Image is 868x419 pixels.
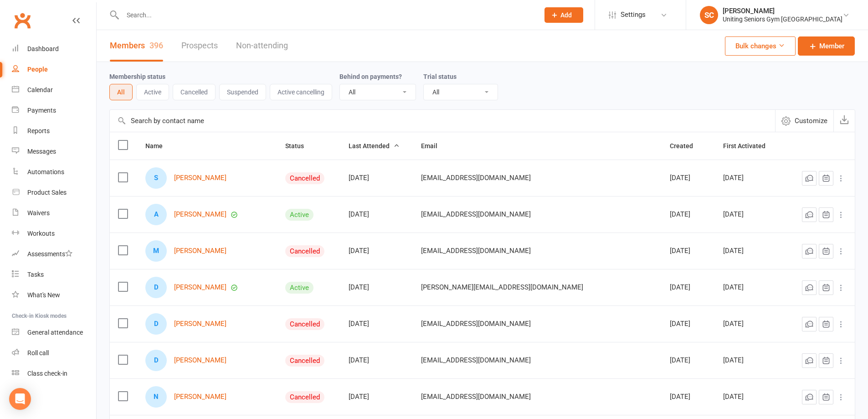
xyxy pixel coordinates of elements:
[145,350,167,371] div: Daniella
[27,370,67,377] div: Class check-in
[12,100,96,121] a: Payments
[27,107,56,114] div: Payments
[421,315,531,332] span: [EMAIL_ADDRESS][DOMAIN_NAME]
[145,167,167,189] div: Sandra
[149,41,163,50] div: 396
[174,357,226,364] a: [PERSON_NAME]
[560,11,572,19] span: Add
[819,41,844,52] span: Member
[285,391,324,403] div: Cancelled
[775,110,833,132] button: Customize
[349,211,405,218] div: [DATE]
[421,142,447,150] span: Email
[421,279,583,296] span: [PERSON_NAME][EMAIL_ADDRESS][DOMAIN_NAME]
[174,174,226,182] a: [PERSON_NAME]
[12,203,96,223] a: Waivers
[723,320,781,328] div: [DATE]
[11,9,34,32] a: Clubworx
[285,355,324,367] div: Cancelled
[795,115,827,126] span: Customize
[723,7,842,15] div: [PERSON_NAME]
[173,84,216,100] button: Cancelled
[421,388,531,405] span: [EMAIL_ADDRESS][DOMAIN_NAME]
[27,349,49,357] div: Roll call
[219,84,266,100] button: Suspended
[145,240,167,262] div: Mimi
[12,264,96,285] a: Tasks
[723,284,781,291] div: [DATE]
[670,320,707,328] div: [DATE]
[349,142,400,150] span: Last Attended
[670,211,707,218] div: [DATE]
[349,174,405,182] div: [DATE]
[285,318,324,330] div: Cancelled
[670,142,703,150] span: Created
[27,230,55,237] div: Workouts
[670,393,707,401] div: [DATE]
[285,172,324,184] div: Cancelled
[27,250,72,258] div: Assessments
[621,5,646,25] span: Settings
[109,73,165,80] label: Membership status
[174,247,226,255] a: [PERSON_NAME]
[723,174,781,182] div: [DATE]
[421,140,447,151] button: Email
[12,39,96,59] a: Dashboard
[27,45,59,52] div: Dashboard
[285,245,324,257] div: Cancelled
[110,30,163,62] a: Members396
[700,6,718,24] div: SC
[145,277,167,298] div: Debbie
[27,329,83,336] div: General attendance
[285,209,313,221] div: Active
[174,393,226,401] a: [PERSON_NAME]
[349,320,405,328] div: [DATE]
[27,66,48,73] div: People
[349,357,405,364] div: [DATE]
[421,206,531,223] span: [EMAIL_ADDRESS][DOMAIN_NAME]
[109,84,133,100] button: All
[723,140,776,151] button: First Activated
[12,80,96,100] a: Calendar
[174,211,226,218] a: [PERSON_NAME]
[723,15,842,23] div: Uniting Seniors Gym [GEOGRAPHIC_DATA]
[145,204,167,225] div: Antoinette
[27,291,60,299] div: What's New
[174,284,226,291] a: [PERSON_NAME]
[423,73,457,80] label: Trial status
[725,36,796,56] button: Bulk changes
[27,189,67,196] div: Product Sales
[723,142,776,150] span: First Activated
[798,36,855,56] a: Member
[723,211,781,218] div: [DATE]
[12,121,96,141] a: Reports
[421,242,531,259] span: [EMAIL_ADDRESS][DOMAIN_NAME]
[670,140,703,151] button: Created
[285,282,313,294] div: Active
[670,174,707,182] div: [DATE]
[349,247,405,255] div: [DATE]
[120,9,533,21] input: Search...
[27,148,56,155] div: Messages
[12,59,96,80] a: People
[285,140,314,151] button: Status
[27,209,50,217] div: Waivers
[27,168,64,176] div: Automations
[110,110,775,132] input: Search by contact name
[145,142,173,150] span: Name
[285,142,314,150] span: Status
[27,271,44,278] div: Tasks
[349,393,405,401] div: [DATE]
[12,322,96,343] a: General attendance kiosk mode
[349,284,405,291] div: [DATE]
[12,363,96,384] a: Class kiosk mode
[12,141,96,162] a: Messages
[174,320,226,328] a: [PERSON_NAME]
[12,223,96,244] a: Workouts
[723,393,781,401] div: [DATE]
[145,386,167,408] div: Nicholas
[12,343,96,363] a: Roll call
[136,84,169,100] button: Active
[12,182,96,203] a: Product Sales
[270,84,332,100] button: Active cancelling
